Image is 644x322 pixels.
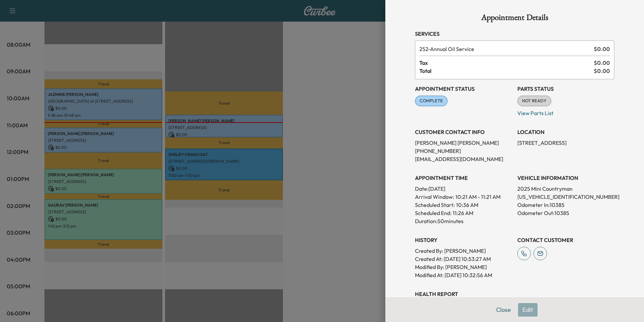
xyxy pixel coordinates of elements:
p: Modified By : [PERSON_NAME] [415,263,512,271]
p: Created By : [PERSON_NAME] [415,247,512,255]
p: [EMAIL_ADDRESS][DOMAIN_NAME] [415,155,512,163]
span: $ 0.00 [594,45,610,53]
p: Odometer Out: 10385 [517,209,614,217]
p: Scheduled Start: [415,201,455,209]
h3: LOCATION [517,128,614,136]
h3: Services [415,30,614,38]
p: [STREET_ADDRESS] [517,139,614,147]
button: Close [492,303,515,317]
p: Created At : [DATE] 10:53:27 AM [415,255,512,263]
span: COMPLETE [416,98,447,104]
h1: Appointment Details [415,14,614,24]
span: $ 0.00 [594,59,610,67]
p: [US_VEHICLE_IDENTIFICATION_NUMBER] [517,193,614,201]
span: Tax [419,59,594,67]
p: 11:26 AM [453,209,473,217]
p: [PHONE_NUMBER] [415,147,512,155]
h3: CUSTOMER CONTACT INFO [415,128,512,136]
h3: Appointment Status [415,85,512,93]
p: Scheduled End: [415,209,451,217]
span: 10:21 AM - 11:21 AM [455,193,501,201]
span: Annual Oil Service [419,45,591,53]
h3: APPOINTMENT TIME [415,174,512,182]
h3: CONTACT CUSTOMER [517,236,614,244]
h3: History [415,236,512,244]
p: Duration: 50 minutes [415,217,512,225]
p: 2025 Mini Countryman [517,185,614,193]
h3: Parts Status [517,85,614,93]
p: [PERSON_NAME] [PERSON_NAME] [415,139,512,147]
span: $ 0.00 [594,67,610,75]
p: Odometer In: 10385 [517,201,614,209]
p: View Parts List [517,106,614,117]
p: Arrival Window: [415,193,512,201]
h3: VEHICLE INFORMATION [517,174,614,182]
p: Date: [DATE] [415,185,512,193]
span: NOT READY [518,98,551,104]
p: Modified At : [DATE] 10:32:56 AM [415,271,512,279]
span: Total [419,67,594,75]
p: 10:36 AM [456,201,478,209]
h3: Health Report [415,290,614,298]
